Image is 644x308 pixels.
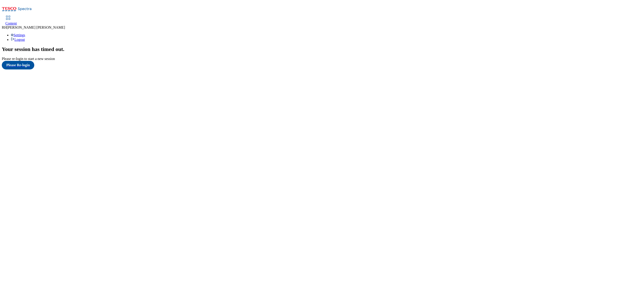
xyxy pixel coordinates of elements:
button: Please Re-login [2,61,34,69]
a: Content [5,16,17,25]
h2: Your session has timed out [2,46,642,52]
span: RH [2,25,7,29]
span: Content [5,21,17,25]
a: Please Re-login [2,61,642,69]
div: Please re-login to start a new session [2,57,642,61]
a: Settings [11,33,25,37]
span: . [63,46,64,52]
span: [PERSON_NAME] [PERSON_NAME] [7,25,65,29]
a: Logout [11,38,25,41]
